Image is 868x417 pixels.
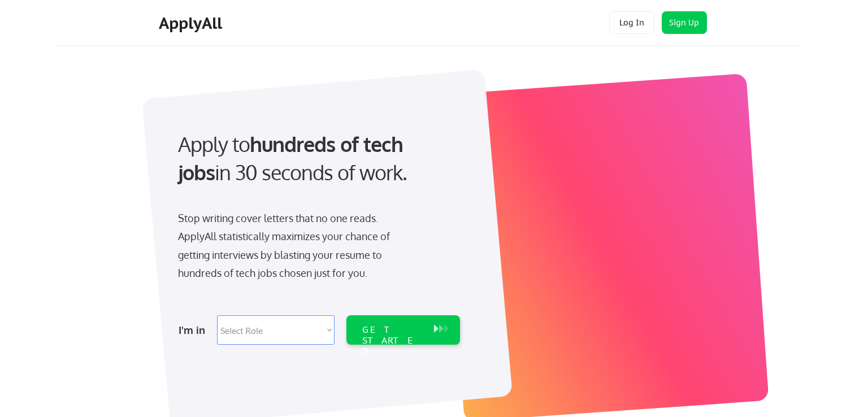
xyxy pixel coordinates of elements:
[178,209,410,283] div: Stop writing cover letters that no one reads. ApplyAll statistically maximizes your chance of get...
[179,321,210,339] div: I'm in
[362,324,423,357] div: GET STARTED
[159,14,225,33] div: ApplyAll
[178,131,408,185] strong: hundreds of tech jobs
[609,11,654,34] button: Log In
[662,11,707,34] button: Sign Up
[178,130,455,187] div: Apply to in 30 seconds of work.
